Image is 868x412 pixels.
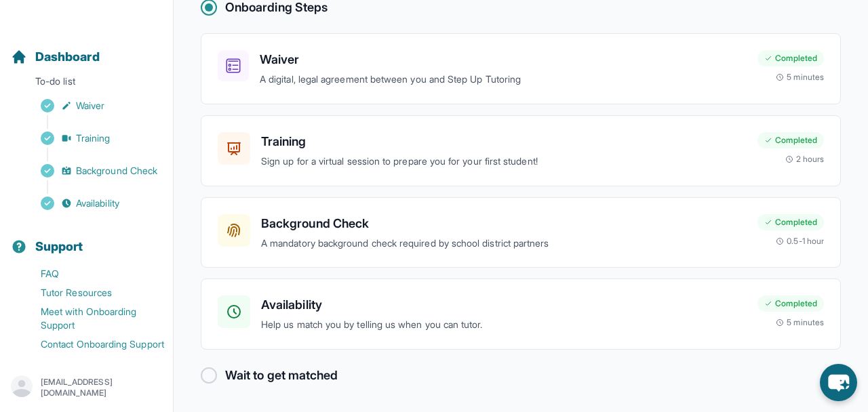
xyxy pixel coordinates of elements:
[76,99,104,112] span: Waiver
[11,264,173,283] a: FAQ
[261,132,747,151] h3: Training
[201,197,841,268] a: Background CheckA mandatory background check required by school district partnersCompleted0.5-1 hour
[261,295,747,314] h3: Availability
[757,214,824,230] div: Completed
[11,283,173,302] a: Tutor Resources
[11,161,173,180] a: Background Check
[261,317,747,333] p: Help us match you by telling us when you can tutor.
[201,279,841,350] a: AvailabilityHelp us match you by telling us when you can tutor.Completed5 minutes
[11,47,100,66] a: Dashboard
[76,131,111,145] span: Training
[261,214,747,233] h3: Background Check
[11,96,173,115] a: Waiver
[757,132,824,148] div: Completed
[820,364,857,401] button: chat-button
[225,366,338,385] h2: Wait to get matched
[11,375,162,400] button: [EMAIL_ADDRESS][DOMAIN_NAME]
[776,72,824,83] div: 5 minutes
[260,72,747,87] p: A digital, legal agreement between you and Step Up Tutoring
[776,317,824,328] div: 5 minutes
[201,115,841,186] a: TrainingSign up for a virtual session to prepare you for your first student!Completed2 hours
[776,236,824,247] div: 0.5-1 hour
[757,50,824,66] div: Completed
[11,335,173,354] a: Contact Onboarding Support
[5,26,167,72] button: Dashboard
[5,215,167,262] button: Support
[11,302,173,335] a: Meet with Onboarding Support
[11,194,173,213] a: Availability
[76,164,157,178] span: Background Check
[35,237,83,256] span: Support
[5,75,167,94] p: To-do list
[261,154,747,169] p: Sign up for a virtual session to prepare you for your first student!
[260,50,747,69] h3: Waiver
[41,377,162,398] p: [EMAIL_ADDRESS][DOMAIN_NAME]
[201,33,841,104] a: WaiverA digital, legal agreement between you and Step Up TutoringCompleted5 minutes
[785,154,825,165] div: 2 hours
[11,129,173,148] a: Training
[261,236,747,251] p: A mandatory background check required by school district partners
[35,47,100,66] span: Dashboard
[757,295,824,312] div: Completed
[76,197,119,210] span: Availability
